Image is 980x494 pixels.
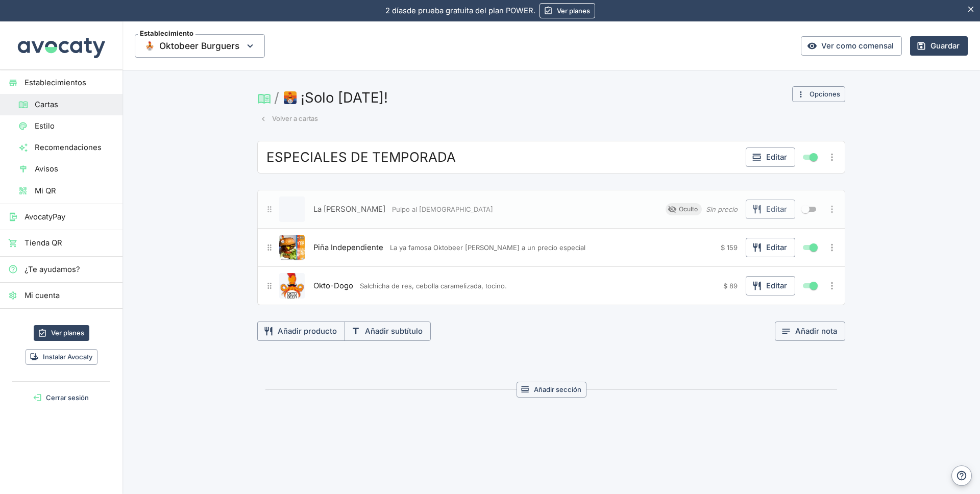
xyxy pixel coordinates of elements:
button: Más opciones [824,201,840,217]
span: Establecimiento [138,30,195,37]
span: ¿Te ayudamos? [24,264,114,275]
span: Oktobeer Burguers [158,38,240,54]
button: Editar producto [279,273,305,299]
img: Piña Independiente [279,235,305,260]
button: Editar producto [279,235,305,260]
p: de prueba gratuita del plan POWER. [385,5,535,16]
button: Más opciones [824,239,840,256]
i: Sin precio [706,205,738,213]
button: Más opciones [824,278,840,294]
span: La [PERSON_NAME] [313,204,385,215]
span: Recomendaciones [35,142,114,153]
button: Piña Independiente [311,240,386,255]
img: Avocaty [15,21,107,69]
span: 2 días [385,6,407,15]
button: Foto de carta¡Solo [DATE]! [282,86,392,109]
button: Volver a cartas [257,111,321,127]
button: Añadir producto [257,322,345,341]
span: / [274,89,279,106]
button: Instalar Avocaty [26,349,97,365]
span: $ 89 [723,282,738,290]
button: Ayuda y contacto [951,465,972,486]
span: Estilo [35,120,114,132]
span: Okto-Dogo [313,280,353,291]
button: Editar [746,238,795,257]
button: Añadir sección [517,382,586,398]
a: Ver planes [540,3,595,18]
button: EstablecimientoThumbnailOktobeer Burguers [135,34,265,58]
span: $ 159 [721,243,738,252]
span: Cartas [35,99,114,110]
button: Editar [746,276,795,295]
button: Cerrar sesión [4,390,118,406]
button: Mover producto [262,240,277,255]
span: Tienda QR [24,237,114,249]
button: Más opciones [824,149,840,165]
img: Thumbnail [146,41,154,51]
button: Editar producto [279,196,305,222]
a: Ver como comensal [801,36,902,56]
span: Salchicha de res, cebolla caramelizada, tocino. [360,281,507,291]
button: Esconder aviso [962,1,980,18]
button: Guardar [910,36,968,56]
button: Editar [746,200,795,219]
span: Mi cuenta [24,290,114,301]
img: Okto-Dogo [279,273,305,299]
span: Oktobeer Burguers [135,34,265,58]
span: Mi QR [35,185,114,196]
button: Añadir nota [775,322,845,341]
a: Ver planes [34,325,89,341]
span: Piña Independiente [313,242,383,253]
button: Okto-Dogo [311,278,356,293]
span: AvocatyPay [24,211,114,223]
span: Mostrar / ocultar [807,280,820,292]
img: Foto de carta [284,91,297,104]
span: Mostrar / ocultar [807,241,820,254]
button: Añadir subtítulo [345,322,431,341]
button: ESPECIALES DE TEMPORADA [264,148,458,166]
button: Mover producto [262,202,277,217]
button: Opciones [792,86,845,102]
span: Mostrar / ocultar [799,203,812,215]
div: Grupo para añadir producto o título [257,322,633,341]
span: La ya famosa Oktobeer [PERSON_NAME] a un precio especial [390,243,585,253]
span: Avisos [35,163,114,175]
button: Mover producto [262,279,277,293]
span: Pulpo al [DEMOGRAPHIC_DATA] [392,205,493,214]
span: Oculto [675,205,702,214]
span: ESPECIALES DE TEMPORADA [266,149,456,165]
button: Editar [746,147,795,167]
span: Establecimientos [24,77,114,88]
button: La [PERSON_NAME] [311,202,388,217]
